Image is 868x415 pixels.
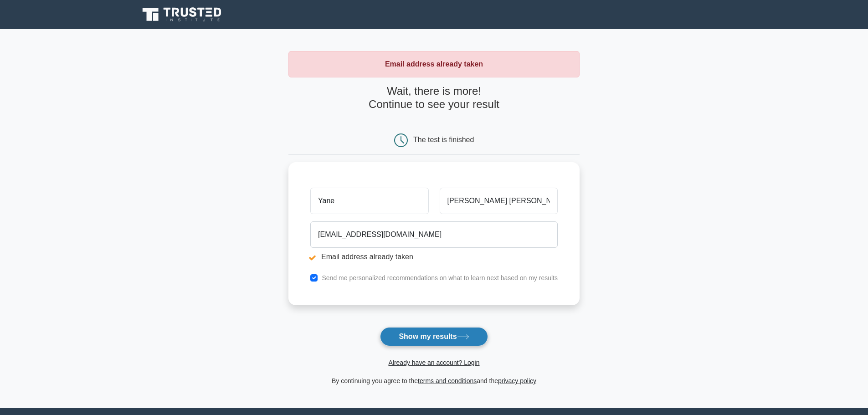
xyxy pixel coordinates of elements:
[418,377,477,384] a: terms and conditions
[322,274,558,282] label: Send me personalized recommendations on what to learn next based on my results
[310,188,428,214] input: First name
[310,221,558,248] input: Email
[288,85,580,111] h4: Wait, there is more! Continue to see your result
[283,375,585,386] div: By continuing you agree to the and the
[388,359,479,366] a: Already have an account? Login
[380,327,488,346] button: Show my results
[310,251,558,262] li: Email address already taken
[385,60,483,68] strong: Email address already taken
[498,377,536,384] a: privacy policy
[413,136,474,143] div: The test is finished
[440,188,558,214] input: Last name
